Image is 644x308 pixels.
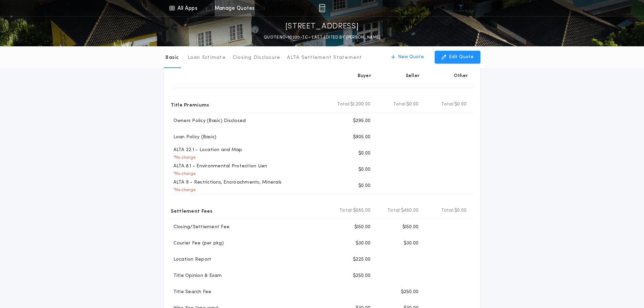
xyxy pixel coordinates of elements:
p: * No charge [171,171,196,176]
p: Edit Quote [449,54,474,61]
p: $250.00 [401,289,419,295]
span: $460.00 [401,207,419,214]
p: $150.00 [354,224,371,231]
p: $250.00 [353,273,371,279]
p: Location Report [171,256,212,263]
span: $0.00 [454,101,467,108]
button: New Quote [384,51,431,64]
p: Owners Policy (Basic) Disclosed [171,118,246,124]
img: img [319,4,325,12]
p: Buyer [358,73,371,79]
p: $225.00 [353,256,371,263]
p: New Quote [398,54,424,61]
b: Total: [393,101,407,108]
p: $295.00 [353,118,371,124]
p: Courier Fee (per pkg) [171,240,224,247]
p: $0.00 [358,166,371,173]
p: Loan Estimate [188,54,226,61]
p: * No charge [171,187,196,193]
p: QUOTE ND-10220-TC - LAST EDITED BY [PERSON_NAME] [264,34,380,41]
p: $30.00 [404,240,419,247]
p: [STREET_ADDRESS] [285,21,359,32]
p: $0.00 [358,150,371,157]
p: Title Opinion & Exam [171,273,222,279]
b: Total: [387,207,401,214]
p: ALTA 22.1 - Location and Map [171,147,242,153]
p: Closing Disclosure [233,54,281,61]
p: $150.00 [402,224,419,231]
img: vs-icon [448,5,474,11]
span: $1,200.00 [350,101,371,108]
p: ALTA Settlement Statement [287,54,362,61]
b: Total: [441,207,455,214]
b: Total: [339,207,353,214]
button: Edit Quote [435,51,480,64]
p: ALTA 9 - Restrictions, Encroachments, Minerals [171,179,282,186]
p: $905.00 [353,134,371,141]
span: $0.00 [406,101,419,108]
p: Title Premiums [171,99,209,110]
p: Other [454,73,468,79]
p: * No charge [171,155,196,160]
p: Closing/Settlement Fee [171,224,230,231]
p: Basic [165,54,179,61]
p: Settlement Fees [171,205,213,216]
p: $30.00 [356,240,371,247]
b: Total: [337,101,351,108]
b: Total: [441,101,455,108]
p: Seller [406,73,420,79]
span: $0.00 [454,207,467,214]
span: $685.00 [353,207,371,214]
p: ALTA 8.1 - Environmental Protection Lien [171,163,267,170]
p: $0.00 [358,183,371,189]
p: Title Search Fee [171,289,212,295]
p: Loan Policy (Basic) [171,134,217,141]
